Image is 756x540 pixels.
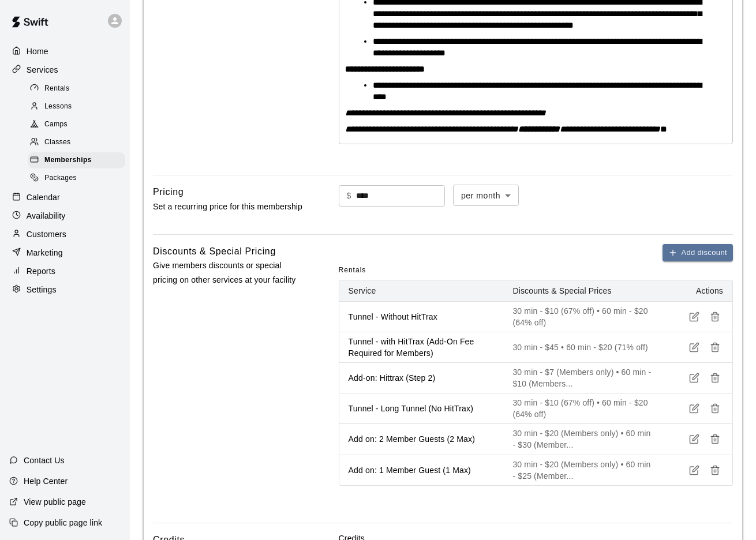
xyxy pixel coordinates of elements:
a: Rentals [28,80,130,97]
th: Actions [663,280,732,302]
span: Packages [44,172,77,184]
div: Lessons [28,99,125,115]
div: per month [453,185,519,206]
p: Contact Us [24,455,65,466]
a: Classes [28,134,130,152]
a: Memberships [28,152,130,170]
th: Service [339,280,504,302]
p: 30 min - $20 (Members only) • 60 min - $30 (Member... [512,427,654,451]
a: Calendar [9,189,121,206]
p: 30 min - $10 (67% off) • 60 min - $20 (64% off) [512,305,654,328]
a: Availability [9,207,121,224]
p: Add on: 2 Member Guests (2 Max) [349,433,495,445]
p: Calendar [27,192,60,203]
span: Lessons [44,101,72,112]
p: Tunnel - with HitTrax (Add-On Fee Required for Members) [349,336,495,359]
div: Camps [28,117,125,133]
p: Settings [27,284,57,295]
p: 30 min - $45 • 60 min - $20 (71% off) [512,342,654,353]
th: Discounts & Special Prices [503,280,663,302]
p: 30 min - $7 (Members only) • 60 min - $10 (Members... [512,366,654,389]
p: Add-on: Hittrax (Step 2) [349,372,495,384]
p: Copy public page link [24,517,102,528]
span: Classes [44,137,70,148]
a: Customers [9,226,121,243]
p: Services [27,64,58,76]
p: Tunnel - Long Tunnel (No HitTrax) [349,403,495,414]
a: Lessons [28,97,130,115]
p: Marketing [27,247,63,258]
div: Classes [28,134,125,151]
a: Marketing [9,244,121,261]
a: Camps [28,116,130,134]
p: $ [347,190,351,202]
a: Packages [28,170,130,187]
p: Help Center [24,475,68,487]
a: Settings [9,281,121,298]
span: Rentals [44,83,70,95]
div: Memberships [28,152,125,168]
span: Rentals [339,261,366,280]
h6: Discounts & Special Pricing [153,244,276,259]
span: Memberships [44,155,92,166]
p: Home [27,46,48,57]
p: Reports [27,265,55,277]
a: Home [9,43,121,60]
button: Add discount [663,244,733,262]
p: 30 min - $10 (67% off) • 60 min - $20 (64% off) [512,397,654,420]
p: Add on: 1 Member Guest (1 Max) [349,464,495,476]
p: 30 min - $20 (Members only) • 60 min - $25 (Member... [512,459,654,482]
span: Camps [44,119,68,130]
p: Tunnel - Without HitTrax [349,311,495,322]
a: Services [9,61,121,78]
p: Give members discounts or special pricing on other services at your facility [153,258,304,287]
a: Reports [9,262,121,280]
div: Rentals [28,81,125,97]
div: Packages [28,170,125,186]
p: Customers [27,228,66,240]
h6: Pricing [153,185,184,200]
p: Set a recurring price for this membership [153,200,304,214]
p: Availability [27,210,66,222]
p: View public page [24,496,86,508]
